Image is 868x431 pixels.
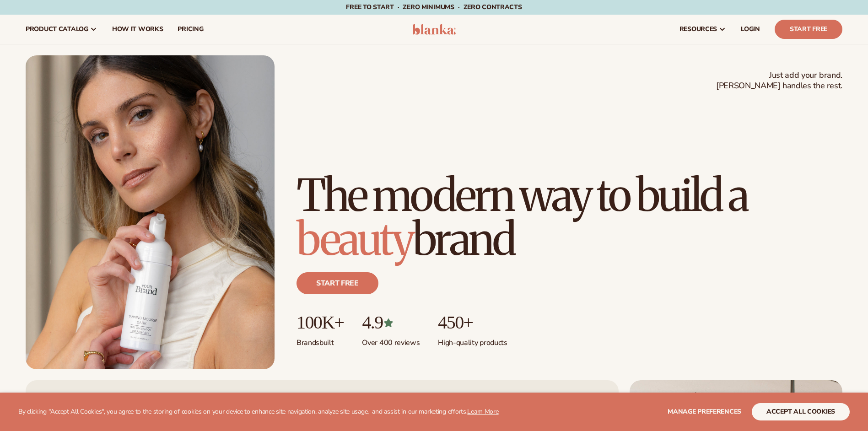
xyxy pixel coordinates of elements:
img: Female holding tanning mousse. [26,55,275,369]
span: How It Works [112,26,163,33]
span: LOGIN [741,26,760,33]
p: 100K+ [297,312,344,333]
a: Start Free [775,20,842,39]
a: product catalog [18,15,105,44]
span: resources [679,26,717,33]
p: 450+ [438,312,507,333]
span: Manage preferences [668,407,741,416]
a: Start free [297,272,378,294]
a: pricing [170,15,210,44]
img: logo [412,24,456,35]
p: 4.9 [362,312,420,333]
span: Free to start · ZERO minimums · ZERO contracts [346,3,522,11]
span: Just add your brand. [PERSON_NAME] handles the rest. [716,70,842,92]
p: By clicking "Accept All Cookies", you agree to the storing of cookies on your device to enhance s... [18,408,499,416]
p: Over 400 reviews [362,333,420,348]
h1: The modern way to build a brand [297,173,842,261]
p: Brands built [297,333,344,348]
a: How It Works [105,15,171,44]
a: resources [672,15,733,44]
p: High-quality products [438,333,507,348]
span: product catalog [26,26,88,33]
a: Learn More [467,407,498,416]
button: accept all cookies [752,403,850,420]
button: Manage preferences [668,403,741,420]
span: pricing [178,26,203,33]
span: beauty [297,212,413,267]
a: LOGIN [733,15,767,44]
